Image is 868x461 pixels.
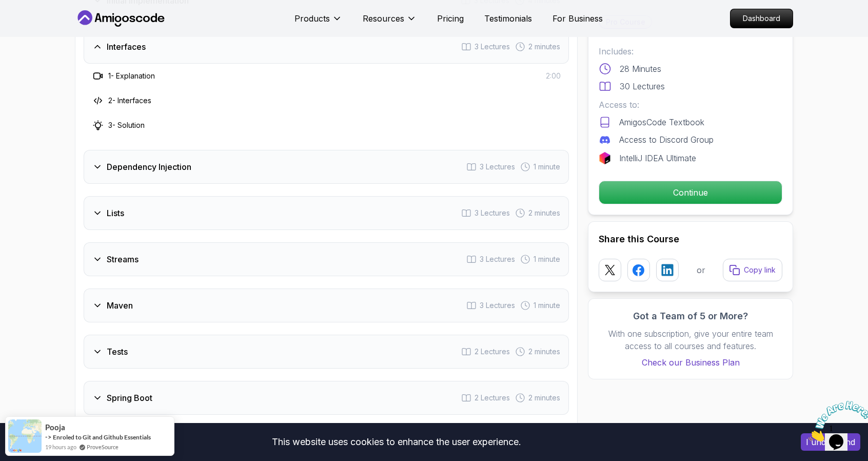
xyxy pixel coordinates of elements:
h3: Lists [107,207,124,219]
p: 30 Lectures [620,80,665,92]
span: 2:00 [546,71,561,81]
h3: 2 - Interfaces [108,95,151,106]
h3: Spring Boot [107,392,152,404]
a: Pricing [437,12,464,25]
button: Copy link [723,259,782,281]
p: IntelliJ IDEA Ultimate [619,152,696,164]
span: 2 minutes [528,42,560,52]
span: 1 minute [534,300,560,311]
h3: Tests [107,345,128,358]
button: Dependency Injection3 Lectures 1 minute [84,150,569,184]
h3: 1 - Explanation [108,71,155,81]
p: Access to: [599,99,782,111]
span: 3 Lectures [475,208,510,218]
button: Spring Boot2 Lectures 2 minutes [84,381,569,415]
p: or [697,264,705,276]
button: Maven3 Lectures 1 minute [84,289,569,322]
button: Interfaces3 Lectures 2 minutes [84,30,569,64]
button: Lists3 Lectures 2 minutes [84,196,569,230]
span: 2 minutes [528,347,560,357]
span: 3 Lectures [475,42,510,52]
img: jetbrains logo [599,152,611,164]
button: Streams3 Lectures 1 minute [84,242,569,276]
p: Access to Discord Group [619,133,714,146]
button: Resources [363,12,417,33]
button: Continue [599,181,782,204]
h3: Got a Team of 5 or More? [599,309,782,323]
span: 3 Lectures [480,300,515,311]
span: 2 Lectures [475,393,510,403]
h2: Share this Course [599,232,782,246]
span: 1 minute [534,162,560,172]
p: Resources [363,12,404,25]
h3: Streams [107,253,139,265]
span: 2 minutes [528,208,560,218]
p: 28 Minutes [620,63,661,75]
p: Copy link [744,265,776,275]
h3: Dependency Injection [107,161,191,173]
button: Products [294,12,342,33]
span: Pooja [45,423,65,432]
span: 3 Lectures [480,254,515,264]
p: Includes: [599,45,782,57]
a: For Business [553,12,603,25]
span: 3 Lectures [480,162,515,172]
button: Accept cookies [801,433,860,451]
span: -> [45,433,52,441]
div: This website uses cookies to enhance the user experience. [8,431,785,453]
span: 19 hours ago [45,443,76,451]
p: Dashboard [731,9,793,28]
p: AmigosCode Textbook [619,116,704,128]
p: Continue [599,181,782,204]
img: Chat attention grabber [4,4,68,45]
p: Products [294,12,330,25]
span: 2 Lectures [475,347,510,357]
p: With one subscription, give your entire team access to all courses and features. [599,328,782,352]
button: Tests2 Lectures 2 minutes [84,335,569,369]
h3: 3 - Solution [108,120,145,130]
span: 1 [4,4,8,13]
iframe: chat widget [804,397,868,446]
a: Enroled to Git and Github Essentials [53,433,151,441]
a: Dashboard [730,9,793,28]
a: ProveSource [87,443,119,451]
img: provesource social proof notification image [8,419,42,453]
a: Testimonials [484,12,532,25]
a: Check our Business Plan [599,356,782,369]
span: 2 minutes [528,393,560,403]
span: 1 minute [534,254,560,264]
h3: Interfaces [107,41,146,53]
h3: Maven [107,299,133,312]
